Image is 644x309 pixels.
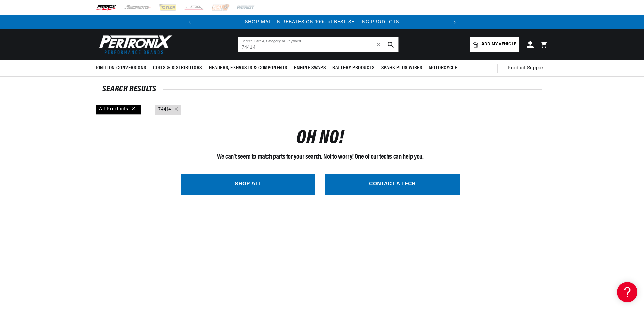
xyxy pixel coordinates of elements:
[150,60,205,76] summary: Coils & Distributors
[181,174,315,195] a: SHOP ALL
[205,60,291,76] summary: Headers, Exhausts & Components
[102,86,542,93] div: SEARCH RESULTS
[121,152,519,162] p: We can't seem to match parts for your search. Not to worry! One of our techs can help you.
[96,33,173,56] img: Pertronix
[470,37,519,52] a: Add my vehicle
[238,37,398,52] input: Search Part #, Category or Keyword
[378,60,426,76] summary: Spark Plug Wires
[196,18,448,26] div: Announcement
[296,131,344,147] h1: OH NO!
[153,65,202,72] span: Coils & Distributors
[96,105,141,115] div: All Products
[196,18,448,26] div: 1 of 2
[425,60,460,76] summary: Motorcycle
[325,174,460,195] a: CONTACT A TECH
[508,60,548,76] summary: Product Support
[245,20,399,25] a: SHOP MAIL-IN REBATES ON 100s of BEST SELLING PRODUCTS
[209,65,287,72] span: Headers, Exhausts & Components
[448,15,461,29] button: Translation missing: en.sections.announcements.next_announcement
[329,60,378,76] summary: Battery Products
[183,15,196,29] button: Translation missing: en.sections.announcements.previous_announcement
[96,60,150,76] summary: Ignition Conversions
[79,15,565,29] slideshow-component: Translation missing: en.sections.announcements.announcement_bar
[332,65,375,72] span: Battery Products
[294,65,326,72] span: Engine Swaps
[96,65,146,72] span: Ignition Conversions
[158,106,171,113] a: 74414
[291,60,329,76] summary: Engine Swaps
[429,65,457,72] span: Motorcycle
[381,65,422,72] span: Spark Plug Wires
[508,65,545,72] span: Product Support
[383,37,398,52] button: search button
[481,41,516,48] span: Add my vehicle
